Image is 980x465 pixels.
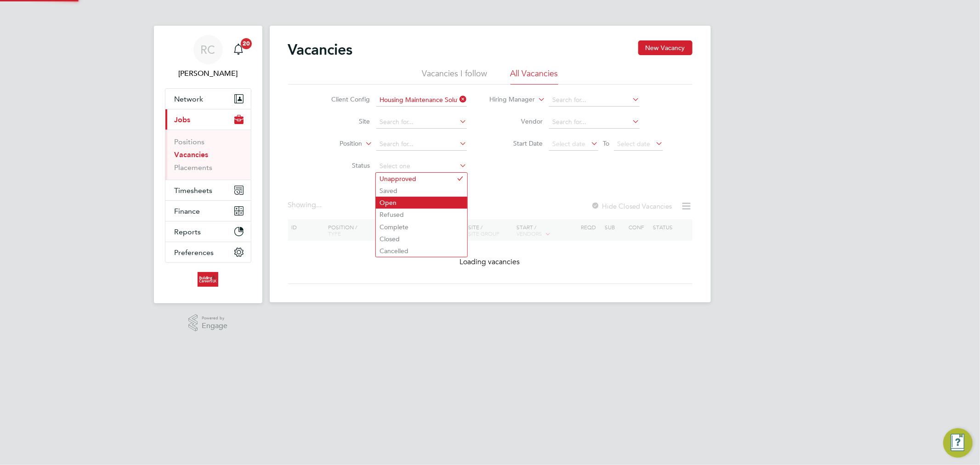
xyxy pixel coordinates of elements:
[198,272,218,287] img: buildingcareersuk-logo-retina.png
[376,94,467,107] input: Search for...
[288,40,353,59] h2: Vacancies
[165,180,251,200] button: Timesheets
[175,163,213,172] a: Placements
[376,138,467,151] input: Search for...
[376,245,467,257] li: Cancelled
[165,68,251,79] span: Rhys Cook
[490,139,543,147] label: Start Date
[510,68,558,85] li: All Vacancies
[175,150,209,159] a: Vacancies
[309,139,362,148] label: Position
[165,130,251,180] div: Jobs
[376,160,467,173] input: Select one
[422,68,487,85] li: Vacancies I follow
[549,116,640,129] input: Search for...
[317,200,322,210] span: ...
[165,35,251,79] a: RC[PERSON_NAME]
[591,202,672,210] label: Hide Closed Vacancies
[241,38,252,49] span: 20
[376,185,467,197] li: Saved
[376,221,467,233] li: Complete
[202,322,227,330] span: Engage
[376,197,467,209] li: Open
[175,248,214,257] span: Preferences
[165,221,251,242] button: Reports
[154,26,262,303] nav: Main navigation
[175,95,204,103] span: Network
[552,140,585,148] span: Select date
[165,89,251,109] button: Network
[376,209,467,221] li: Refused
[317,95,370,103] label: Client Config
[376,233,467,245] li: Closed
[638,40,692,55] button: New Vacancy
[165,201,251,221] button: Finance
[288,200,324,210] div: Showing
[175,207,200,215] span: Finance
[175,115,191,124] span: Jobs
[175,186,213,195] span: Timesheets
[943,428,973,458] button: Engage Resource Center
[165,109,251,130] button: Jobs
[202,314,227,322] span: Powered by
[317,117,370,125] label: Site
[317,161,370,170] label: Status
[165,272,251,287] a: Go to home page
[617,140,650,148] span: Select date
[376,116,467,129] input: Search for...
[188,314,227,332] a: Powered byEngage
[376,173,467,185] li: Unapproved
[490,117,543,125] label: Vendor
[175,137,205,146] a: Positions
[229,35,248,64] a: 20
[201,44,215,56] span: RC
[549,94,640,107] input: Search for...
[482,95,535,104] label: Hiring Manager
[600,137,612,149] span: To
[175,227,201,236] span: Reports
[165,242,251,262] button: Preferences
